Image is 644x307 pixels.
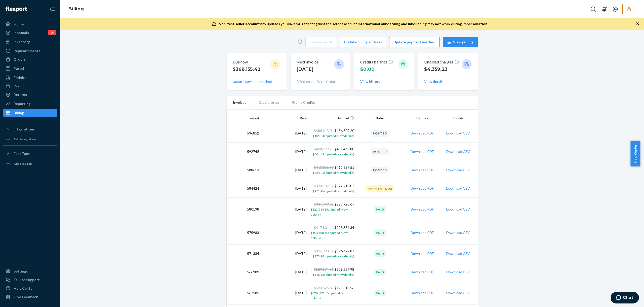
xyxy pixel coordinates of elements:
button: Download PDF [411,290,434,295]
a: Parcel [3,64,57,73]
span: International onboarding and inbounding may not work during impersonation. [358,22,488,26]
td: 588613 [227,161,261,179]
button: Download PDF [411,149,434,154]
span: $529,574.31 [314,267,334,271]
a: Billing [68,6,84,12]
div: Paid [374,206,386,213]
a: Settings [3,267,57,275]
button: Download CSV [446,149,470,154]
a: Add Fast Tag [3,160,57,168]
button: Download CSV [446,207,470,212]
span: $376,903.81 [314,249,334,253]
span: Non-test seller account: [219,22,260,26]
div: Paid [374,250,386,257]
button: $224.06adjusted (view details) [313,170,354,175]
div: Billing [14,110,24,115]
button: Download CSV [446,269,470,275]
p: Unbilled charges [424,59,459,65]
span: $413,061.57 [314,165,334,169]
p: Credits balance [360,59,393,65]
button: Download PDF [411,207,434,212]
button: $328,009.07adjusted (view details) [311,290,354,300]
td: [DATE] [261,281,309,305]
span: $417,804.44 [314,225,334,230]
button: View details [424,79,444,84]
td: [DATE] [261,143,309,161]
button: Update payment method [233,79,272,84]
div: Home [14,22,24,27]
span: $316.33 adjusted (view details) [313,273,354,277]
button: Download CSV [446,167,470,173]
td: [DATE] [261,198,309,221]
div: Talk to Support [14,277,40,282]
div: Freight [14,75,26,80]
td: 584424 [227,179,261,198]
span: $373,187.47 [314,184,334,188]
a: Orders [3,55,57,63]
p: Next invoice [297,59,318,65]
button: Close Navigation [47,4,57,14]
button: $316.33adjusted (view details) [313,272,354,277]
div: Posted [371,148,389,155]
div: Any updates you make will reflect against the seller's account. [219,21,488,26]
img: Flexport logo [6,7,27,12]
div: Settings [14,269,28,274]
th: Invoices [404,112,441,124]
td: [DATE] [261,263,309,281]
div: Inventory [14,39,30,44]
th: Details [441,112,478,124]
span: $523,525.63 [314,286,334,290]
button: Download PDF [411,167,434,173]
td: 571384 [227,245,261,263]
div: Paid [374,229,386,236]
button: Open account menu [610,4,620,14]
a: Inventory [3,38,57,46]
td: $223,354.34 [309,221,356,245]
td: [DATE] [261,124,309,143]
td: $486,807.20 [309,124,356,143]
td: 592746 [227,143,261,161]
button: $194,450.10adjusted (view details) [311,230,354,240]
span: $471.45 adjusted (view details) [313,189,354,193]
div: Integrations [14,127,35,132]
div: Replenishments [14,48,40,53]
button: $105.84adjusted (view details) [313,133,354,138]
p: Due now [233,59,261,65]
td: 566989 [227,263,261,281]
td: $376,629.87 [309,245,356,263]
p: $4,359.23 [424,66,459,73]
th: Status [356,112,404,124]
td: $195,516.56 [309,281,356,305]
button: Download PDF [411,251,434,256]
span: $105.84 adjusted (view details) [313,134,354,138]
span: $122,014.35 adjusted (view details) [311,208,348,216]
a: Help Center [3,284,57,292]
li: Promo Credits [286,96,321,109]
button: View pricing [443,37,478,47]
button: View history [360,79,380,84]
ol: breadcrumbs [64,2,88,16]
div: Inbounds [14,30,29,35]
button: Download PDF [411,131,434,136]
td: $529,257.98 [309,263,356,281]
th: Date [261,112,309,124]
th: Amount [309,112,356,124]
div: Posted [371,130,389,137]
p: Billed on or after this date [297,79,344,84]
div: Add Integration [14,137,36,141]
button: Update payment method [389,37,440,47]
td: [DATE] [261,245,309,263]
button: Fast Tags [3,150,57,158]
div: Paid [374,290,386,296]
div: Add Fast Tag [14,161,32,166]
li: Invoices [227,96,253,109]
a: Replenishments [3,47,57,55]
button: $273.94adjusted (view details) [313,254,354,259]
span: $0.00 [360,66,375,72]
div: 121 [48,30,56,35]
span: $661.49 adjusted (view details) [313,152,354,156]
button: Download CSV [446,290,470,295]
button: Download PDF [411,186,434,191]
a: Returns [3,91,57,99]
div: Prep [14,84,21,89]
